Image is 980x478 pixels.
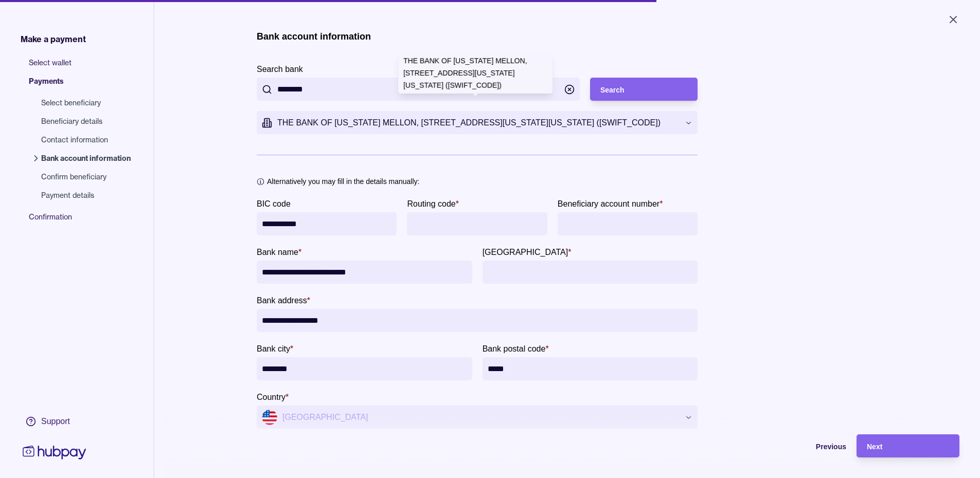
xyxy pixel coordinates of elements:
span: Beneficiary details [41,116,131,126]
button: Search [590,78,698,101]
span: Payments [29,76,141,95]
label: Bank postal code [483,342,549,355]
h1: Bank account information [257,31,371,42]
span: Select wallet [29,58,141,76]
p: Routing code [407,199,455,208]
input: Bank postal code [488,357,693,380]
span: Select beneficiary [41,98,131,108]
span: Confirm beneficiary [41,172,131,182]
label: Routing code [407,197,459,210]
input: bankName [262,261,467,284]
button: Close [935,8,972,31]
div: Support [41,416,70,427]
label: Bank address [257,294,310,306]
span: Search [600,86,625,94]
label: Country [257,391,289,403]
span: Next [867,443,882,451]
p: Bank name [257,248,298,256]
span: Make a payment [21,33,86,45]
span: Bank account information [41,153,131,163]
p: [GEOGRAPHIC_DATA] [483,248,568,256]
label: Search bank [257,63,303,75]
input: Routing code [412,212,542,235]
p: Bank address [257,296,307,305]
input: Bank city [262,357,467,380]
p: Bank city [257,344,290,353]
label: Bank province [483,246,572,258]
button: Previous [743,434,846,457]
p: Bank postal code [483,344,546,353]
label: BIC code [257,197,291,210]
input: Bank address [262,309,692,332]
a: Support [21,411,88,432]
span: Confirmation [29,212,141,230]
label: Bank name [257,246,301,258]
span: Payment details [41,190,131,200]
label: Bank city [257,342,293,355]
span: Contact information [41,135,131,145]
p: Search bank [257,65,303,73]
input: Bank province [488,261,693,284]
input: Search bank [277,78,559,101]
p: Country [257,393,286,401]
input: BIC code [262,212,391,235]
p: Beneficiary account number [558,199,660,208]
input: Beneficiary account number [563,212,692,235]
p: THE BANK OF [US_STATE] MELLON, [STREET_ADDRESS][US_STATE][US_STATE] ([SWIFT_CODE]) [403,57,527,89]
span: Previous [816,443,846,451]
label: Beneficiary account number [558,197,663,210]
button: Next [857,434,959,457]
p: BIC code [257,199,291,208]
p: Alternatively you may fill in the details manually: [267,176,419,187]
